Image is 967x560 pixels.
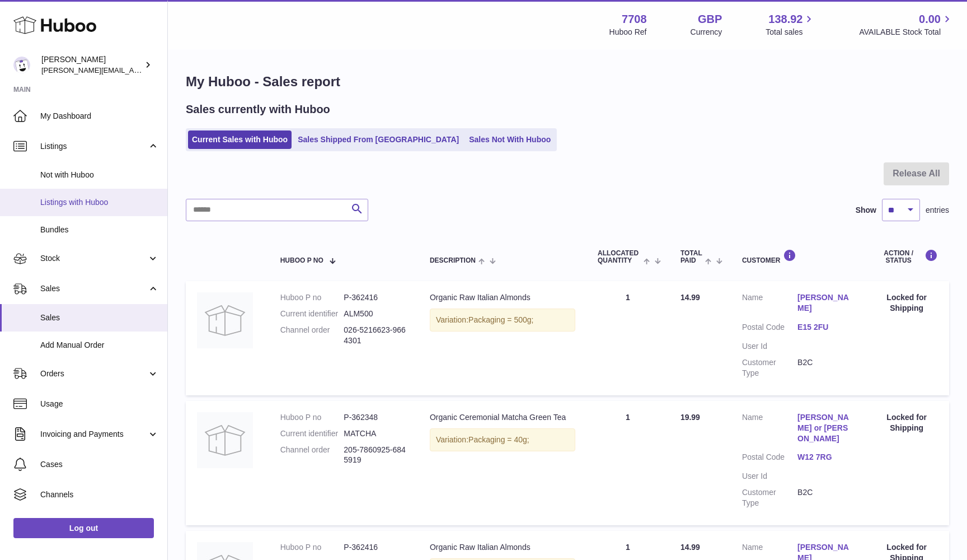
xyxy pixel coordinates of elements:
div: Organic Ceremonial Matcha Green Tea [430,412,575,423]
span: Listings with Huboo [40,197,159,208]
dd: B2C [797,487,853,508]
dd: P-362348 [344,412,407,423]
dt: Channel order [280,325,344,346]
span: Usage [40,399,159,409]
span: Sales [40,312,159,323]
div: Currency [691,27,722,38]
h2: Sales currently with Huboo [186,102,330,117]
dt: Channel order [280,445,344,466]
span: Listings [40,141,147,152]
td: 1 [586,401,669,525]
span: Description [430,257,476,264]
a: W12 7RG [797,452,853,463]
dt: Current identifier [280,309,344,319]
span: 19.99 [680,413,700,422]
span: Sales [40,283,147,294]
dt: Postal Code [742,322,797,335]
span: Bundles [40,225,159,235]
dt: User Id [742,471,797,482]
dt: Current identifier [280,428,344,439]
span: Channels [40,489,159,500]
span: Cases [40,459,159,470]
dt: Customer Type [742,357,797,379]
div: Locked for Shipping [875,412,938,433]
a: Sales Shipped From [GEOGRAPHIC_DATA] [294,130,463,149]
dt: Name [742,292,797,316]
div: Variation: [430,309,575,332]
a: 138.92 Total sales [766,12,815,38]
div: Organic Raw Italian Almonds [430,292,575,303]
span: Packaging = 40g; [468,435,529,444]
dt: Customer Type [742,487,797,508]
img: no-photo.jpg [197,292,253,348]
dd: P-362416 [344,292,407,303]
span: Add Manual Order [40,340,159,351]
div: Variation: [430,428,575,451]
dt: Postal Code [742,452,797,465]
span: My Dashboard [40,111,159,122]
strong: GBP [698,12,722,27]
span: entries [926,205,949,216]
span: Orders [40,368,147,379]
h1: My Huboo - Sales report [186,73,949,91]
dt: Huboo P no [280,412,344,423]
dd: MATCHA [344,428,407,439]
dt: Name [742,412,797,447]
dt: User Id [742,341,797,352]
span: 0.00 [919,12,941,27]
a: [PERSON_NAME] [797,292,853,314]
a: Current Sales with Huboo [188,130,292,149]
span: Stock [40,253,147,264]
span: [PERSON_NAME][EMAIL_ADDRESS][DOMAIN_NAME] [41,66,224,74]
span: Invoicing and Payments [40,429,147,440]
span: 138.92 [768,12,802,27]
div: Locked for Shipping [875,292,938,314]
a: E15 2FU [797,322,853,333]
span: Not with Huboo [40,170,159,180]
a: [PERSON_NAME] or [PERSON_NAME] [797,412,853,444]
div: Organic Raw Italian Almonds [430,542,575,553]
div: Huboo Ref [609,27,647,38]
img: no-photo.jpg [197,412,253,468]
td: 1 [586,281,669,395]
span: 14.99 [680,293,700,302]
dd: P-362416 [344,542,407,553]
dd: 205-7860925-6845919 [344,445,407,466]
span: ALLOCATED Quantity [598,250,641,264]
dd: B2C [797,357,853,379]
dd: 026-5216623-9664301 [344,325,407,346]
div: Action / Status [875,249,938,264]
img: victor@erbology.co [13,57,30,73]
div: [PERSON_NAME] [41,54,142,76]
div: Customer [742,249,853,264]
span: Total sales [766,27,815,38]
dt: Huboo P no [280,292,344,303]
span: AVAILABLE Stock Total [859,27,954,38]
a: Sales Not With Huboo [465,130,555,149]
dt: Huboo P no [280,542,344,553]
span: Huboo P no [280,257,323,264]
a: Log out [13,518,154,538]
strong: 7708 [622,12,647,27]
span: Total paid [680,250,702,264]
a: 0.00 AVAILABLE Stock Total [859,12,954,38]
span: 14.99 [680,543,700,552]
label: Show [856,205,876,216]
dd: ALM500 [344,309,407,319]
span: Packaging = 500g; [468,315,533,324]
